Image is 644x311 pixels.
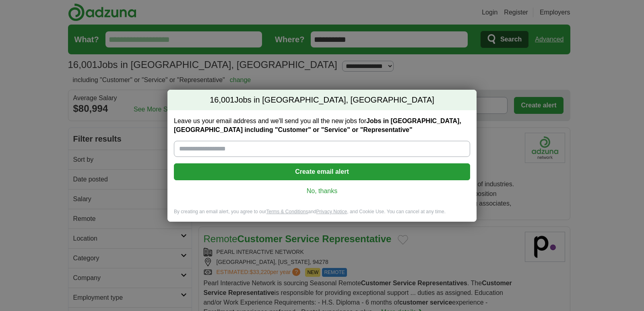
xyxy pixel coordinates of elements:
button: Create email alert [174,163,470,180]
span: 16,001 [210,95,234,106]
a: Privacy Notice [316,209,347,214]
div: By creating an email alert, you agree to our and , and Cookie Use. You can cancel at any time. [167,208,477,222]
label: Leave us your email address and we'll send you all the new jobs for [174,117,470,134]
a: No, thanks [180,187,464,196]
h2: Jobs in [GEOGRAPHIC_DATA], [GEOGRAPHIC_DATA] [167,90,477,111]
a: Terms & Conditions [266,209,308,214]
